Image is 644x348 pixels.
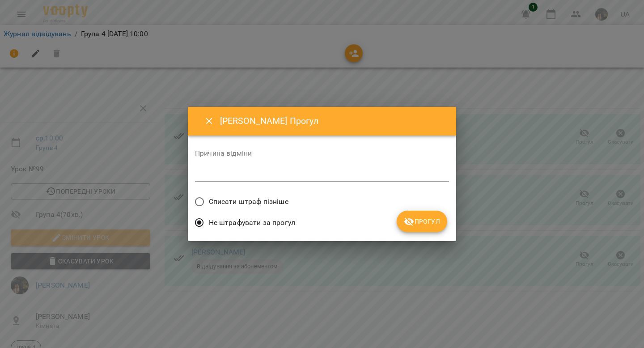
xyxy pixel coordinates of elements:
button: Close [199,110,220,132]
h6: [PERSON_NAME] Прогул [220,114,445,128]
button: Прогул [397,211,447,232]
span: Не штрафувати за прогул [209,217,295,228]
label: Причина відміни [195,150,449,157]
span: Списати штраф пізніше [209,196,288,207]
span: Прогул [404,216,440,227]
